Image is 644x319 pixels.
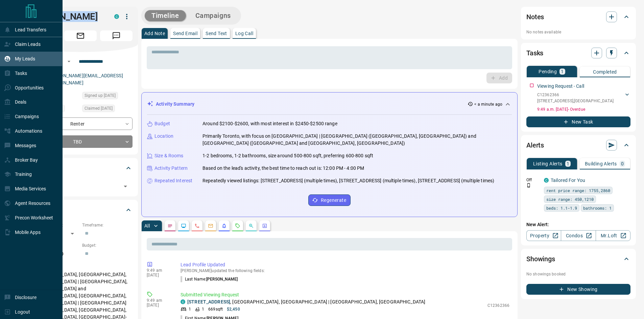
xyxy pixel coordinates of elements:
[181,268,509,273] p: [PERSON_NAME] updated the following fields:
[154,165,188,172] p: Activity Pattern
[585,161,617,166] p: Building Alerts
[167,223,173,229] svg: Notes
[202,165,364,172] p: Based on the lead's activity, the best time to reach out is: 12:00 PM - 4:00 PM
[187,299,230,304] a: [STREET_ADDRESS]
[181,291,509,298] p: Submitted Viewing Request
[546,205,577,211] span: beds: 1.1-1.9
[82,105,133,114] div: Sat May 31 2025
[181,299,185,304] div: condos.ca
[526,251,630,267] div: Showings
[181,276,238,282] p: Last Name :
[154,120,170,127] p: Budget
[181,261,509,268] p: Lead Profile Updated
[235,31,253,36] p: Log Call
[121,182,130,191] button: Open
[561,230,596,241] a: Condos
[546,187,610,194] span: rent price range: 1755,2860
[546,196,594,203] span: size range: 450,1210
[526,177,540,183] p: Off
[526,45,630,61] div: Tasks
[526,254,555,264] h2: Showings
[85,105,113,112] span: Claimed [DATE]
[147,268,170,273] p: 9:49 am
[144,223,150,228] p: All
[526,11,544,22] h2: Notes
[28,117,133,130] div: Renter
[262,223,267,229] svg: Agent Actions
[544,178,549,183] div: condos.ca
[85,92,116,99] span: Signed up [DATE]
[154,133,173,140] p: Location
[194,223,200,229] svg: Calls
[537,90,630,105] div: C12362366[STREET_ADDRESS],[GEOGRAPHIC_DATA]
[248,223,254,229] svg: Opportunities
[202,120,337,127] p: Around $2100-$2600, with most interest in $2450-$2500 range
[145,10,186,21] button: Timeline
[206,277,238,282] span: [PERSON_NAME]
[154,177,192,184] p: Repeated Interest
[526,48,543,58] h2: Tasks
[189,10,238,21] button: Campaigns
[526,221,630,228] p: New Alert:
[173,31,197,36] p: Send Email
[596,230,630,241] a: Mr.Loft
[526,284,630,295] button: New Showing
[147,98,512,110] div: Activity Summary< a minute ago
[537,83,584,90] p: Viewing Request - Call
[526,9,630,25] div: Notes
[147,298,170,303] p: 9:49 am
[526,29,630,35] p: No notes available
[187,298,425,305] p: , [GEOGRAPHIC_DATA], [GEOGRAPHIC_DATA] | [GEOGRAPHIC_DATA], [GEOGRAPHIC_DATA]
[100,30,133,41] span: Message
[156,101,194,108] p: Activity Summary
[28,135,133,148] div: TBD
[189,306,191,312] p: 1
[64,30,97,41] span: Email
[202,306,204,312] p: 1
[28,263,133,269] p: Areas Searched:
[567,161,569,166] p: 1
[82,242,133,248] p: Budget:
[561,69,564,74] p: 1
[537,92,614,98] p: C12362366
[208,306,223,312] p: 669 sqft
[593,70,617,74] p: Completed
[526,183,531,188] svg: Push Notification Only
[144,31,165,36] p: Add Note
[526,137,630,153] div: Alerts
[621,161,624,166] p: 0
[28,160,133,176] div: Tags
[539,69,557,74] p: Pending
[202,133,512,147] p: Primarily Toronto, with focus on [GEOGRAPHIC_DATA] | [GEOGRAPHIC_DATA] ([GEOGRAPHIC_DATA], [GEOGR...
[235,223,240,229] svg: Requests
[526,116,630,127] button: New Task
[308,194,351,206] button: Regenerate
[28,202,133,218] div: Criteria
[526,140,544,151] h2: Alerts
[82,222,133,228] p: Timeframe:
[202,177,494,184] p: Repeatedly viewed listings: [STREET_ADDRESS] (multiple times), [STREET_ADDRESS] (multiple times),...
[551,178,585,183] a: Tailored For You
[206,31,227,36] p: Send Text
[147,303,170,308] p: [DATE]
[47,73,123,85] a: [PERSON_NAME][EMAIL_ADDRESS][DOMAIN_NAME]
[526,271,630,277] p: No showings booked
[154,152,184,159] p: Size & Rooms
[181,223,186,229] svg: Lead Browsing Activity
[28,11,104,22] h1: [PERSON_NAME]
[147,273,170,277] p: [DATE]
[221,223,227,229] svg: Listing Alerts
[533,161,563,166] p: Listing Alerts
[114,14,119,19] div: condos.ca
[537,98,614,104] p: [STREET_ADDRESS] , [GEOGRAPHIC_DATA]
[487,302,509,309] p: C12362366
[202,152,373,159] p: 1-2 bedrooms, 1-2 bathrooms, size around 500-800 sqft, preferring 600-800 sqft
[208,223,213,229] svg: Emails
[526,230,561,241] a: Property
[537,106,630,112] p: 9:49 a.m. [DATE] - Overdue
[227,306,240,312] p: $2,450
[583,205,612,211] span: bathrooms: 1
[474,101,502,107] p: < a minute ago
[65,57,73,65] button: Open
[82,92,133,101] div: Sat May 31 2025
